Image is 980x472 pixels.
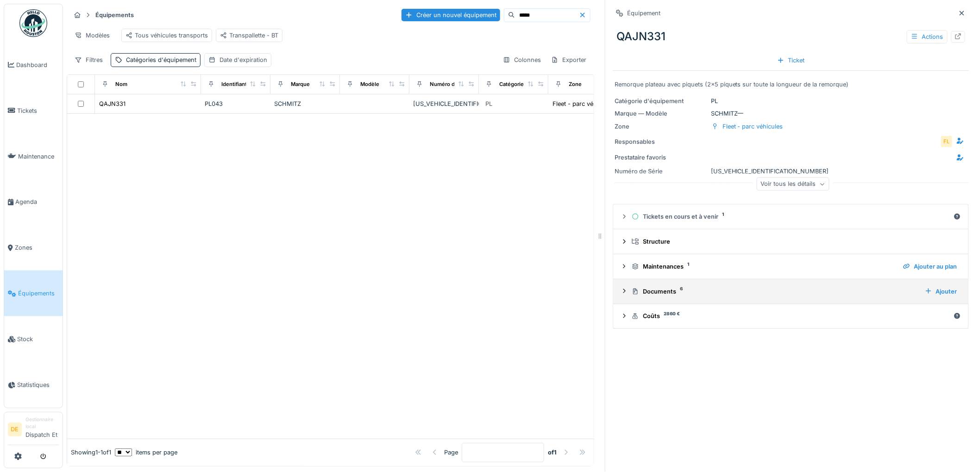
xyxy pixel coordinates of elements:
span: Statistiques [17,380,59,389]
span: Zones [15,243,59,252]
div: Showing 1 - 1 of 1 [71,448,111,457]
div: Marque — Modèle [615,109,707,118]
div: Catégories d'équipement [499,80,564,88]
div: Filtres [70,53,107,67]
div: SCHMITZ [274,99,336,108]
img: Badge_color-CXgf-gQk.svg [19,9,47,37]
div: Numéro de Série [430,80,472,88]
div: Ajouter [921,285,961,298]
div: Ticket [773,54,809,67]
div: Modèle [360,80,379,88]
div: Modèles [70,29,114,42]
summary: Coûts2860 € [617,308,965,325]
div: PL [615,97,967,105]
span: Maintenance [18,152,59,161]
div: Tickets en cours et à venir [632,212,950,221]
div: Structure [632,237,957,246]
div: Transpallette - BT [220,31,278,40]
a: Stock [4,316,63,362]
summary: Tickets en cours et à venir1 [617,208,965,225]
div: Colonnes [499,53,545,67]
div: Exporter [547,53,591,67]
div: Coûts [632,312,950,320]
div: Prestataire favoris [615,153,687,162]
div: [US_VEHICLE_IDENTIFICATION_NUMBER] [615,167,967,176]
summary: Documents6Ajouter [617,283,965,300]
strong: Équipements [92,11,138,19]
strong: of 1 [548,448,557,457]
summary: Structure [617,233,965,250]
div: QAJN331 [99,99,126,108]
div: Zone [615,122,707,131]
a: Statistiques [4,362,63,408]
div: Ajouter au plan [899,260,961,273]
div: Équipement [627,9,660,18]
div: Page [444,448,458,457]
a: Équipements [4,270,63,316]
div: Actions [907,30,948,43]
div: Remorque plateau avec piquets (2x5 piquets sur toute la longueur de la remorque) [615,80,967,89]
div: Documents [632,287,917,296]
div: Catégories d'équipement [126,55,196,64]
div: Créer un nouvel équipement [402,9,500,21]
span: Dashboard [16,61,59,69]
div: Tous véhicules transports [126,31,208,40]
div: Gestionnaire local [25,416,59,430]
a: Zones [4,225,63,271]
a: Dashboard [4,42,63,88]
div: Responsables [615,137,687,146]
div: Fleet - parc véhicules [553,99,613,108]
div: PL [485,99,492,108]
div: Identifiant interne [221,80,266,88]
div: PL043 [205,99,267,108]
li: Dispatch Et [25,416,59,443]
li: DE [8,423,22,436]
a: DE Gestionnaire localDispatch Et [8,416,59,445]
div: QAJN331 [613,25,969,49]
div: Marque [291,80,310,88]
span: Stock [17,335,59,343]
div: Date d'expiration [220,55,267,64]
div: items per page [115,448,177,457]
summary: Maintenances1Ajouter au plan [617,258,965,275]
span: Agenda [15,197,59,206]
div: Nom [115,80,127,88]
div: SCHMITZ — [615,109,967,118]
span: Équipements [18,289,59,298]
div: Voir tous les détails [756,178,829,191]
div: Maintenances [632,262,896,271]
div: Numéro de Série [615,167,707,176]
span: Tickets [17,106,59,115]
div: Catégorie d'équipement [615,97,707,105]
a: Agenda [4,179,63,225]
div: Fleet - parc véhicules [722,122,783,131]
div: FL [940,135,953,148]
a: Maintenance [4,134,63,179]
a: Tickets [4,88,63,134]
div: [US_VEHICLE_IDENTIFICATION_NUMBER] [413,99,475,108]
div: Zone [569,80,582,88]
